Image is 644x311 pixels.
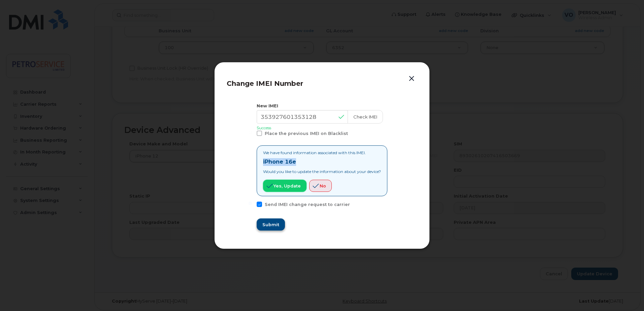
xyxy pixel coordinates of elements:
p: Would you like to update the information about your device? [263,169,381,174]
button: Submit [257,218,285,231]
strong: iPhone 16e [263,159,296,165]
span: No [320,183,326,189]
p: Success [257,125,387,131]
span: Yes, update [273,183,301,189]
input: Place the previous IMEI on Blacklist [249,131,252,134]
span: Submit [262,221,279,228]
button: No [309,180,332,192]
span: Send IMEI change request to carrier [265,202,350,207]
button: Check IMEI [348,110,383,124]
p: We have found information associated with this IMEI. [263,150,381,155]
span: Change IMEI Number [227,79,303,88]
button: Yes, update [263,180,307,192]
div: New IMEI [257,103,387,109]
input: Send IMEI change request to carrier [249,202,252,205]
span: Place the previous IMEI on Blacklist [265,131,348,136]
